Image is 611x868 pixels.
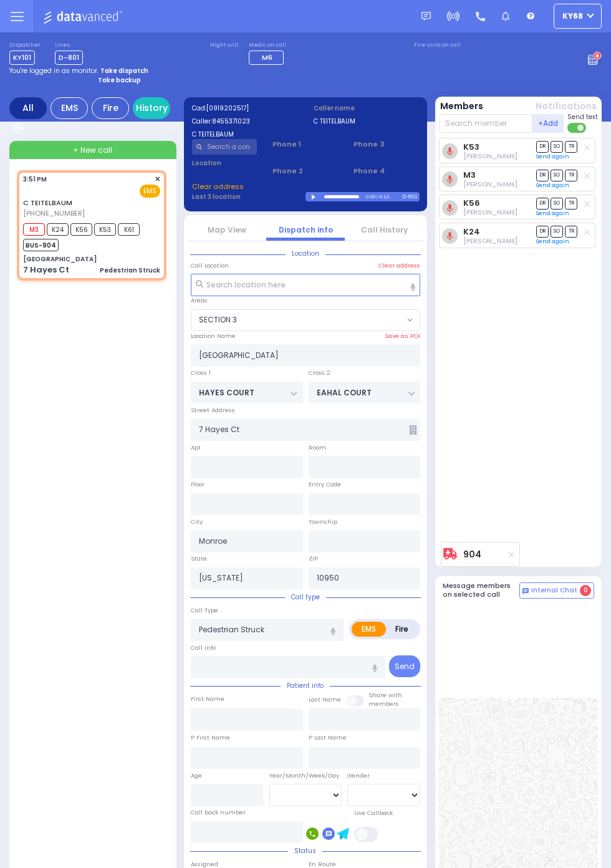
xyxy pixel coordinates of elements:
label: First Name [191,695,224,703]
div: EMS [51,97,88,119]
span: DR [536,198,549,210]
span: ✕ [155,174,160,185]
span: K53 [94,223,116,236]
button: Internal Chat 0 [519,582,594,599]
span: EMS [140,185,160,198]
label: Medic on call [249,42,287,49]
span: DR [536,170,549,181]
input: Search member [439,114,533,133]
span: M3 [23,223,45,236]
span: Yoel Deutsch [463,236,517,246]
strong: Take dispatch [100,66,148,75]
span: Phone 3 [354,139,419,150]
label: Caller name [314,104,420,113]
label: Last 3 location [192,192,306,201]
label: Clear address [378,261,420,270]
label: Location Name [191,332,236,340]
span: Phone 1 [272,139,338,150]
span: DR [536,226,549,238]
span: K56 [70,223,92,236]
span: Clear address [192,181,244,191]
button: Members [440,100,483,113]
span: SECTION 3 [191,310,404,331]
a: Send again [536,181,569,189]
div: 7 Hayes Ct [23,264,69,276]
span: SO [551,226,563,238]
label: Use Callback [354,809,393,817]
span: 3:51 PM [23,175,47,184]
span: Patient info [281,681,330,690]
label: Areas [191,296,208,305]
h5: Message members on selected call [443,582,520,598]
label: Fire [385,622,418,637]
span: [PHONE_NUMBER] [23,208,85,218]
span: Chananya Indig [463,180,517,189]
a: Call History [361,224,408,235]
span: 8455371023 [212,117,250,126]
span: Internal Chat [531,586,577,595]
label: C TEITELBAUM [192,130,298,139]
span: members [368,700,399,708]
span: Location [286,249,325,258]
button: Notifications [536,100,597,113]
label: Last Name [309,695,341,704]
a: Send again [536,210,569,217]
span: [0919202517] [206,104,249,113]
span: You're logged in as monitor. [9,66,99,75]
img: Logo [43,9,126,24]
label: P Last Name [309,733,347,742]
label: P First Name [191,733,230,742]
span: + New call [73,145,112,156]
label: Cross 1 [191,369,211,377]
label: Room [309,443,326,452]
label: Dispatcher [9,42,41,49]
label: Night unit [210,42,238,49]
a: Map View [208,224,246,235]
input: Search a contact [192,139,257,155]
div: Fire [92,97,129,119]
label: Call Info [191,644,216,652]
span: Hershel Lowy [463,152,517,161]
label: Save as POI [385,332,420,340]
span: DR [536,141,549,153]
label: Gender [347,771,370,780]
label: Caller: [192,117,298,126]
div: Year/Month/Week/Day [269,771,342,780]
span: Status [288,846,322,856]
div: 0:13 [379,190,390,204]
label: Cross 2 [309,369,330,377]
small: Share with [368,691,402,699]
span: D-801 [55,51,83,65]
span: Send text [567,112,598,122]
label: Fire units on call [414,42,461,49]
button: Send [389,655,420,677]
label: Lines [55,42,83,49]
div: All [9,97,47,119]
div: [GEOGRAPHIC_DATA] [23,254,97,264]
span: Other building occupants [409,425,417,435]
div: / [376,190,378,204]
label: Floor [191,480,204,489]
label: Turn off text [567,122,587,134]
span: KY101 [9,51,35,65]
a: K53 [463,142,479,152]
span: Joel Wercberger [463,208,517,217]
span: SO [551,170,563,181]
label: Township [309,518,337,526]
a: Send again [536,238,569,245]
span: TR [565,226,577,238]
label: Age [191,771,202,780]
label: Call Location [191,261,229,270]
a: Dispatch info [279,224,333,235]
span: Call type [285,592,326,602]
strong: Take backup [98,75,141,85]
span: M6 [262,52,272,62]
a: K56 [463,198,480,208]
button: +Add [532,114,564,133]
label: Cad: [192,104,298,113]
label: EMS [352,622,386,637]
label: Location [192,158,257,168]
span: ky68 [562,11,583,22]
label: C TEITELBAUM [314,117,420,126]
input: Search location here [191,274,420,296]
